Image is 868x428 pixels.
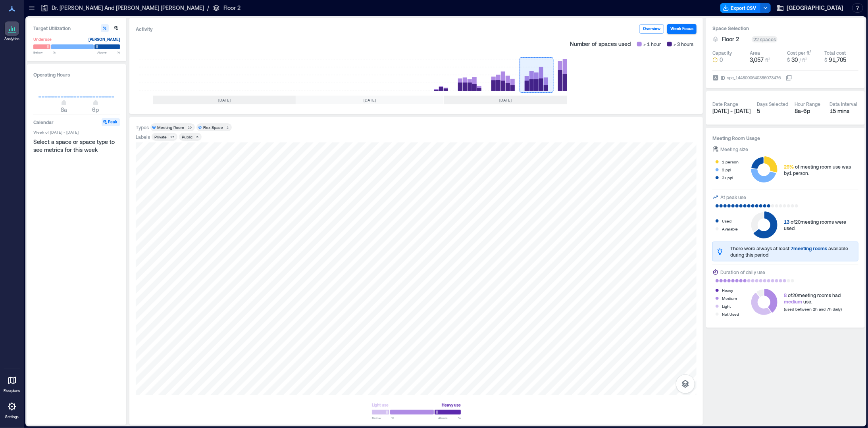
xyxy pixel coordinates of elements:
p: Analytics [4,36,19,41]
span: ID [721,74,725,82]
div: 15 mins [830,107,859,115]
a: Analytics [2,19,22,44]
h3: Calendar [33,118,54,126]
div: Meeting Room [157,125,184,130]
div: Total cost [824,50,846,56]
div: Used [722,217,731,225]
button: IDspc_1448000640386073476 [786,75,792,81]
div: Not Used [722,310,739,318]
button: [GEOGRAPHIC_DATA] [774,2,846,14]
div: of 20 meeting rooms were used. [784,219,858,231]
span: Below % [33,50,56,55]
span: 29% [784,164,794,169]
div: Available [722,225,738,233]
span: Above % [438,416,461,420]
span: / ft² [799,57,807,63]
div: 3+ ppl [722,174,733,182]
span: 91,705 [829,56,846,63]
h3: Space Selection [712,24,858,32]
span: [DATE] - [DATE] [712,107,751,114]
span: Floor 2 [722,35,739,43]
button: Overview [639,24,664,34]
div: Public [182,134,193,140]
div: Date Range [712,101,738,107]
div: Data Interval [830,101,858,107]
span: (used between 2h and 7h daily) [784,307,842,311]
span: > 1 hour [643,40,661,48]
span: [GEOGRAPHIC_DATA] [787,4,843,12]
p: / [207,4,209,12]
div: 22 spaces [752,36,778,42]
h3: Operating Hours [33,71,120,79]
div: 8a - 6p [795,107,824,115]
span: > 3 hours [674,40,693,48]
div: 2 ppl [722,166,731,174]
div: [DATE] [444,96,567,104]
p: Dr. [PERSON_NAME] And [PERSON_NAME] [PERSON_NAME] [52,4,204,12]
button: 0 [712,56,747,64]
span: medium [784,299,802,304]
span: $ [824,57,827,63]
p: Floorplans [4,388,20,393]
div: of 20 meeting rooms had use. [784,292,842,305]
span: Week of [DATE] - [DATE] [33,129,120,135]
div: Labels [136,134,150,140]
div: Light [722,302,731,310]
span: 8a [61,106,67,113]
div: 5 [757,107,788,115]
span: 30 [791,56,798,63]
div: Underuse [33,35,52,43]
div: Meeting size [720,145,748,153]
div: Private [154,134,167,140]
div: Light use [372,401,389,409]
button: Peak [102,118,120,126]
div: [PERSON_NAME] [89,35,120,43]
p: Settings [5,415,19,419]
h3: Meeting Room Usage [712,134,858,142]
span: 7 meeting rooms [791,246,827,251]
span: 3,057 [750,56,764,63]
h3: Target Utilization [33,24,120,32]
div: 5 [195,134,200,139]
div: [DATE] [153,96,296,104]
button: Floor 2 [722,35,749,43]
span: ft² [765,57,770,63]
button: $ 30 / ft² [787,56,821,64]
span: 6p [92,106,99,113]
div: There were always at least available during this period [730,245,855,258]
div: Select a space or space type to see metrics for this week [33,138,121,154]
a: Settings [2,397,21,422]
div: spc_1448000640386073476 [726,74,781,82]
a: Floorplans [1,371,23,395]
div: Number of spaces used [567,37,697,51]
div: Duration of daily use [720,268,765,276]
span: 0 [720,56,723,64]
div: 17 [169,134,176,139]
span: Below % [372,416,394,420]
div: 1 person [722,158,739,166]
div: Medium [722,294,737,302]
div: Heavy [722,286,733,294]
div: Activity [136,25,153,33]
div: At peak use [720,193,746,201]
div: Hour Range [795,101,820,107]
div: Area [750,50,760,56]
div: of meeting room use was by 1 person . [784,163,858,176]
div: 2 [225,125,230,130]
div: 20 [187,125,193,130]
span: Above % [97,50,120,55]
p: Floor 2 [223,4,241,12]
div: Types [136,124,149,131]
div: Capacity [712,50,732,56]
button: Export CSV [720,3,761,13]
div: [DATE] [296,96,443,104]
span: 13 [784,219,789,225]
div: Flex Space [203,125,223,130]
span: $ [787,57,790,63]
div: Heavy use [442,401,461,409]
span: 8 [784,292,787,298]
div: Days Selected [757,101,788,107]
div: Cost per ft² [787,50,811,56]
button: Week Focus [667,24,697,34]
